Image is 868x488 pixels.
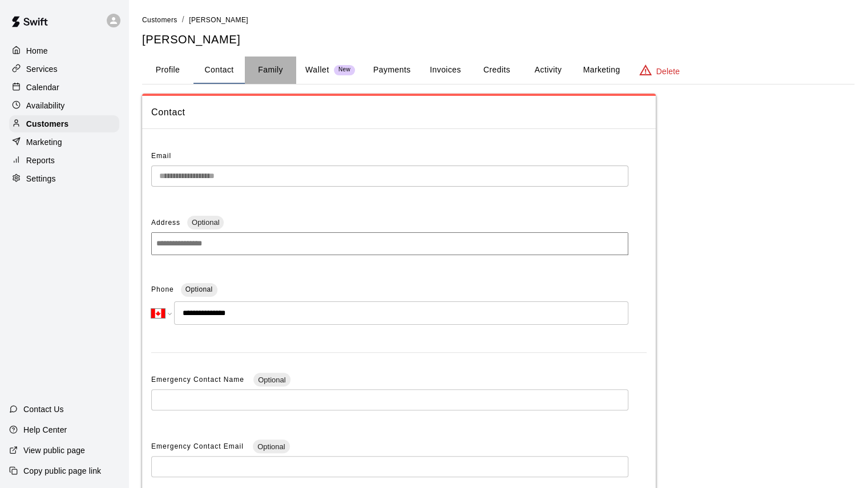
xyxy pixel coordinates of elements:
a: Services [9,61,119,78]
span: Emergency Contact Name [151,376,247,384]
p: Reports [26,155,55,166]
p: Services [26,63,58,75]
span: New [334,66,355,74]
p: Availability [26,100,65,111]
p: Copy public page link [23,465,101,477]
li: / [182,14,184,26]
p: Calendar [26,82,59,93]
span: Optional [253,376,290,384]
span: [PERSON_NAME] [189,16,248,24]
p: Delete [656,66,680,77]
span: Contact [151,105,647,120]
a: Customers [142,15,177,24]
button: Activity [522,57,574,84]
button: Invoices [419,57,471,84]
p: Contact Us [23,404,64,415]
p: Marketing [26,136,62,148]
button: Payments [364,57,419,84]
p: Home [26,45,48,57]
a: Customers [9,115,119,132]
button: Family [245,57,296,84]
h5: [PERSON_NAME] [142,32,854,47]
button: Contact [193,57,245,84]
nav: breadcrumb [142,14,854,26]
a: Availability [9,97,119,114]
div: The email of an existing customer can only be changed by the customer themselves at https://book.... [151,166,628,187]
a: Calendar [9,79,119,96]
span: Optional [187,218,224,227]
p: Wallet [305,64,329,76]
p: Settings [26,173,56,184]
button: Marketing [574,57,629,84]
span: Email [151,152,171,160]
button: Profile [142,57,193,84]
span: Customers [142,16,177,24]
p: Help Center [23,424,67,435]
p: Customers [26,118,68,130]
span: Address [151,219,180,227]
a: Reports [9,152,119,169]
button: Credits [471,57,522,84]
span: Phone [151,281,174,299]
span: Emergency Contact Email [151,442,246,450]
span: Optional [185,285,213,293]
a: Home [9,42,119,59]
div: basic tabs example [142,57,854,84]
span: Optional [253,442,289,451]
p: View public page [23,445,85,456]
a: Marketing [9,134,119,151]
a: Settings [9,170,119,187]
